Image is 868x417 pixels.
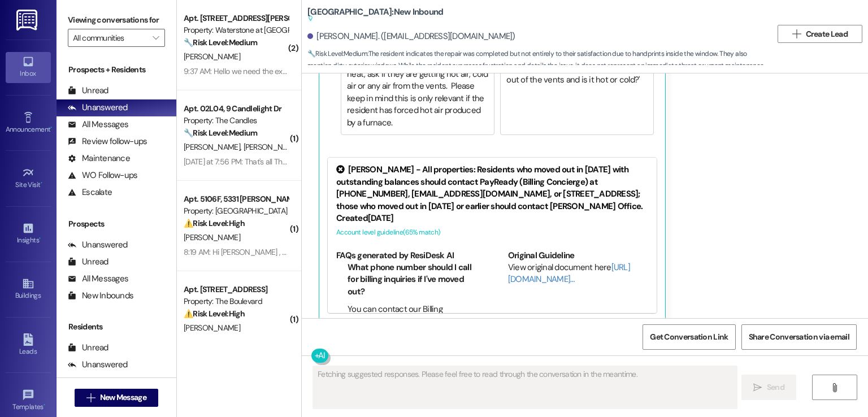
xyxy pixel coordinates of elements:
textarea: Fetching suggested responses. Please feel free to read through the conversation in the meantime. [313,366,736,409]
div: Unanswered [68,102,128,114]
span: [PERSON_NAME] [184,323,240,333]
div: All Messages [68,119,128,131]
i:  [830,383,839,392]
strong: ⚠️ Risk Level: High [184,218,245,228]
div: Residents [57,321,176,333]
div: Prospects + Residents [57,64,176,76]
div: Escalate [68,186,112,198]
a: Site Visit • [6,163,51,194]
div: Review follow-ups [68,136,147,147]
div: Property: [GEOGRAPHIC_DATA] [184,205,288,217]
button: Share Conversation via email [741,324,857,350]
div: Prospects [57,218,176,230]
span: [PERSON_NAME] [184,232,240,242]
div: Property: The Boulevard [184,296,288,307]
div: Property: The Candles [184,115,288,127]
div: [PERSON_NAME] - All properties: Residents who moved out in [DATE] with outstanding balances shoul... [336,164,648,212]
span: [PERSON_NAME] [244,142,300,152]
button: Create Lead [778,25,862,43]
span: Create Lead [806,28,848,40]
li: You can contact our Billing Concierge at [PHONE_NUMBER] for any billing inquiries after you've mo... [348,303,477,352]
strong: 🔧 Risk Level: Medium [184,37,257,47]
span: Share Conversation via email [749,331,849,343]
div: Account level guideline ( 65 % match) [336,227,648,238]
li: What phone number should I call for billing inquiries if I've moved out? [348,262,477,298]
div: Unanswered [68,239,128,251]
div: [DATE] at 7:56 PM: That's all Thank you ! Have a good evening [184,157,383,167]
span: Get Conversation Link [650,331,728,343]
div: Apt. 02L04, 9 Candlelight Dr [184,103,288,115]
b: FAQs generated by ResiDesk AI [336,250,454,261]
i:  [792,29,801,38]
a: Leads [6,330,51,360]
div: All Messages [68,376,128,388]
div: Maintenance [68,153,130,164]
div: [PERSON_NAME]. ([EMAIL_ADDRESS][DOMAIN_NAME]) [307,31,515,42]
a: [URL][DOMAIN_NAME]… [508,262,630,285]
a: Buildings [6,274,51,305]
i:  [153,33,159,42]
span: Send [767,381,784,393]
a: Inbox [6,52,51,82]
div: Unread [68,256,108,268]
div: All Messages [68,273,128,285]
div: Unread [68,85,108,97]
span: [PERSON_NAME] [184,142,244,152]
div: Unread [68,342,108,354]
div: If the resident complains about their heat, ask if they are getting hot air, cold air or any air ... [347,57,488,129]
div: WO Follow-ups [68,170,137,181]
span: • [39,234,41,242]
strong: 🔧 Risk Level: Medium [307,49,367,58]
img: ResiDesk Logo [16,10,40,31]
label: Viewing conversations for [68,11,165,29]
strong: 🔧 Risk Level: Medium [184,128,257,138]
div: Unanswered [68,359,128,371]
input: All communities [73,29,147,47]
span: : The resident indicates the repair was completed but not entirely to their satisfaction due to h... [307,48,772,84]
a: Insights • [6,219,51,249]
i:  [753,383,762,392]
button: New Message [75,389,158,407]
div: Created [DATE] [336,212,648,224]
div: 9:37 AM: Hello we need the exterminator to spray for ants inside and outside apt 15105 [184,66,468,76]
div: Apt. [STREET_ADDRESS][PERSON_NAME] [184,12,288,24]
div: View original document here [508,262,649,286]
span: New Message [100,392,146,403]
span: • [41,179,42,187]
b: Original Guideline [508,250,575,261]
span: [PERSON_NAME] [184,51,240,62]
b: [GEOGRAPHIC_DATA]: New Inbound [307,6,443,25]
i:  [86,393,95,402]
div: Apt. 5106F, 5331 [PERSON_NAME] [184,193,288,205]
span: • [44,401,45,409]
span: ' Happy to help! Is there any air coming out of the vents and is it hot or cold? ' [506,62,643,85]
button: Send [741,375,796,400]
a: Templates • [6,385,51,416]
button: Get Conversation Link [643,324,735,350]
div: Property: Waterstone at [GEOGRAPHIC_DATA] [184,24,288,36]
span: • [50,124,52,132]
strong: ⚠️ Risk Level: High [184,309,245,319]
div: Apt. [STREET_ADDRESS] [184,284,288,296]
div: New Inbounds [68,290,133,302]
